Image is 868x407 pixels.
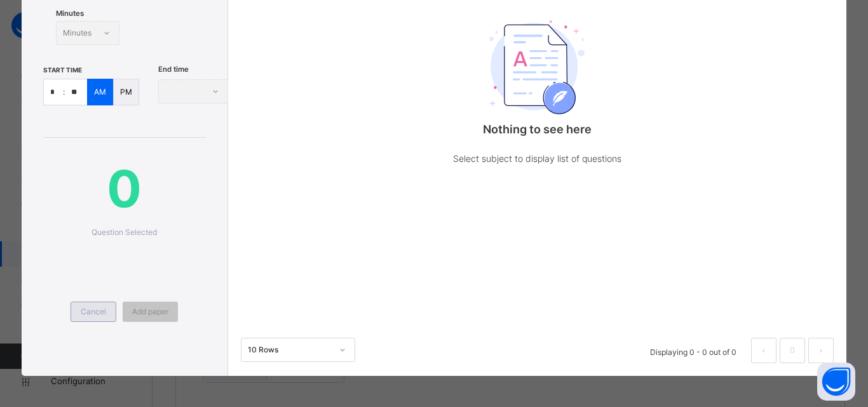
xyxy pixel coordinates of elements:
[808,338,834,363] li: 下一页
[410,121,664,138] p: Nothing to see here
[489,20,585,114] img: empty_paper.ad750738770ac8374cccfa65f26fe3c4.svg
[817,363,855,401] button: Open asap
[158,64,189,75] span: End time
[63,86,65,98] p: :
[92,227,157,237] span: Question Selected
[751,338,776,363] li: 上一页
[43,66,82,74] span: start time
[751,338,776,363] button: prev page
[132,306,168,317] span: Add paper
[808,338,834,363] button: next page
[94,86,106,98] p: AM
[248,344,332,356] div: 10 Rows
[56,8,84,19] span: Minutes
[81,306,106,317] span: Cancel
[43,150,205,227] span: 0
[780,338,805,363] li: 0
[410,150,664,166] p: Select subject to display list of questions
[120,86,132,98] p: PM
[641,338,746,363] li: Displaying 0 - 0 out of 0
[786,342,798,359] a: 0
